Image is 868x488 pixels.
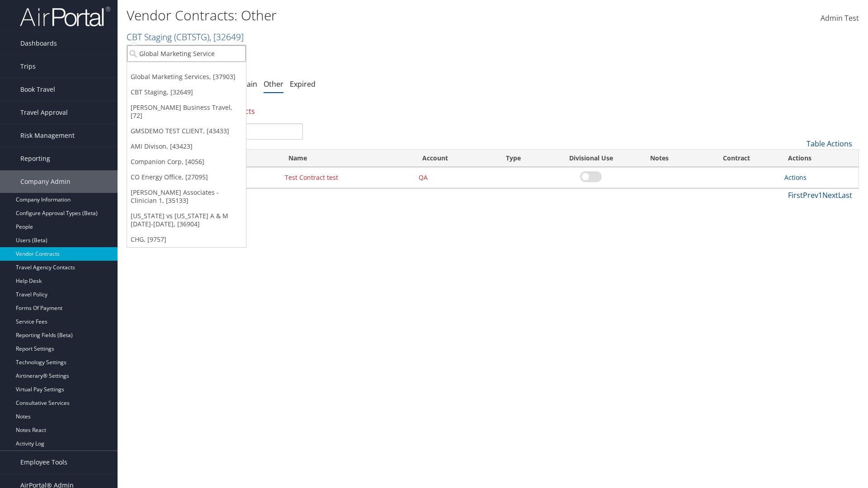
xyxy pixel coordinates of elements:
[280,167,414,188] td: Test Contract test
[127,100,246,123] a: [PERSON_NAME] Business Travel, [72]
[127,169,246,185] a: CO Energy Office, [27095]
[838,190,852,200] a: Last
[127,154,246,169] a: Companion Corp, [4056]
[821,5,859,33] a: Admin Test
[807,139,852,149] a: Table Actions
[821,13,859,23] span: Admin Test
[780,150,859,167] th: Actions
[264,79,283,89] a: Other
[818,190,822,200] a: 1
[127,139,246,154] a: AMI Divison, [43423]
[127,232,246,247] a: CHG, [9757]
[174,31,209,43] span: ( CBTSTG )
[20,170,71,193] span: Company Admin
[127,84,246,100] a: CBT Staging, [32649]
[127,208,246,232] a: [US_STATE] vs [US_STATE] A & M [DATE]-[DATE], [36904]
[127,45,246,62] input: Search Accounts
[822,190,838,200] a: Next
[803,190,818,200] a: Prev
[693,150,780,167] th: Contract: activate to sort column ascending
[627,150,693,167] th: Notes: activate to sort column ascending
[127,69,246,84] a: Global Marketing Services, [37903]
[20,6,110,27] img: airportal-logo.png
[280,150,414,167] th: Name: activate to sort column ascending
[556,150,627,167] th: Divisional Use: activate to sort column ascending
[20,101,68,124] span: Travel Approval
[20,147,50,170] span: Reporting
[127,31,244,43] a: CBT Staging
[127,6,615,25] h1: Vendor Contracts: Other
[290,79,316,89] a: Expired
[209,31,244,43] span: , [ 32649 ]
[20,124,75,147] span: Risk Management
[20,55,36,78] span: Trips
[127,123,246,139] a: GMSDEMO TEST CLIENT, [43433]
[127,185,246,208] a: [PERSON_NAME] Associates - Clinician 1, [35133]
[414,167,498,188] td: QA
[20,451,67,474] span: Employee Tools
[498,150,555,167] th: Type: activate to sort column ascending
[20,32,57,55] span: Dashboards
[788,190,803,200] a: First
[784,173,807,182] a: Actions
[127,99,859,123] div: There is
[20,78,55,101] span: Book Travel
[414,150,498,167] th: Account: activate to sort column ascending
